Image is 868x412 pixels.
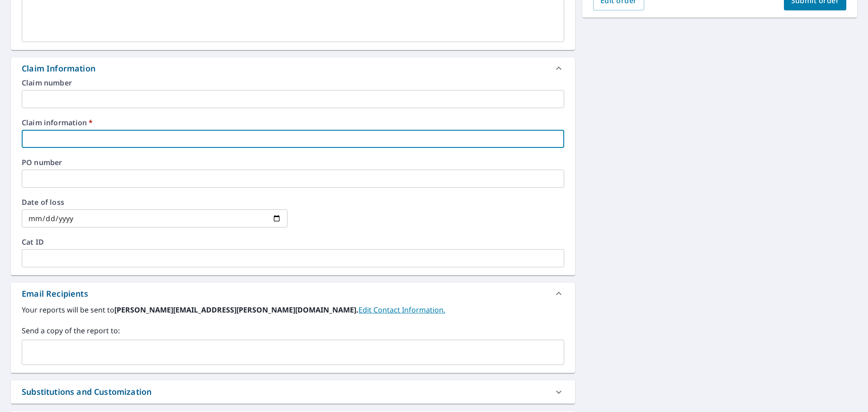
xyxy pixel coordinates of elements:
label: Cat ID [22,238,564,246]
div: Email Recipients [11,283,575,304]
label: Your reports will be sent to [22,304,564,315]
label: Date of loss [22,199,288,206]
label: PO number [22,159,564,166]
label: Claim number [22,79,564,86]
b: [PERSON_NAME][EMAIL_ADDRESS][PERSON_NAME][DOMAIN_NAME]. [114,305,359,315]
label: Claim information [22,119,564,126]
a: EditContactInfo [359,305,445,315]
div: Email Recipients [22,288,88,300]
div: Claim Information [11,57,575,79]
label: Send a copy of the report to: [22,325,564,336]
div: Substitutions and Customization [11,380,575,403]
div: Claim Information [22,62,95,75]
div: Substitutions and Customization [22,386,151,398]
